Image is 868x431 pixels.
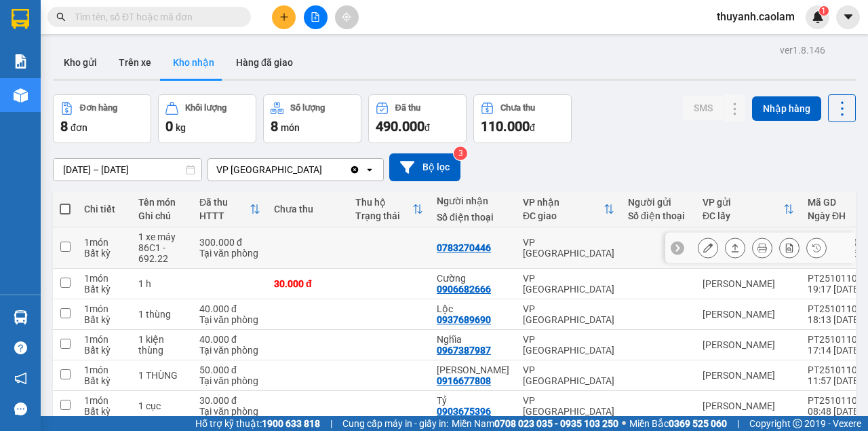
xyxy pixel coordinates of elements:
[199,395,260,406] div: 30.000 đ
[216,163,322,176] div: VP [GEOGRAPHIC_DATA]
[355,197,412,208] div: Thu hộ
[12,9,29,29] img: logo-vxr
[437,273,509,284] div: Cường
[84,204,125,214] div: Chi tiết
[271,118,278,134] span: 8
[368,94,467,143] button: Đã thu490.000đ
[437,375,491,386] div: 0916677808
[793,419,802,428] span: copyright
[355,210,412,221] div: Trạng thái
[138,400,186,411] div: 1 cục
[622,421,626,426] span: ⚪️
[290,103,325,113] div: Số lượng
[199,303,260,314] div: 40.000 đ
[473,94,572,143] button: Chưa thu110.000đ
[14,88,28,102] img: warehouse-icon
[84,395,125,406] div: 1 món
[437,195,509,206] div: Người nhận
[628,197,689,208] div: Người gửi
[703,278,794,289] div: [PERSON_NAME]
[14,341,27,354] span: question-circle
[629,416,727,431] span: Miền Bắc
[185,103,226,113] div: Khối lượng
[199,375,260,386] div: Tại văn phòng
[199,364,260,375] div: 50.000 đ
[452,416,618,431] span: Miền Nam
[342,416,448,431] span: Cung cấp máy in - giấy in:
[494,418,618,429] strong: 0708 023 035 - 0935 103 250
[199,406,260,417] div: Tại văn phòng
[819,6,829,16] sup: 1
[84,237,125,248] div: 1 món
[84,284,125,295] div: Bất kỳ
[311,12,320,22] span: file-add
[516,191,621,227] th: Toggle SortBy
[199,197,250,208] div: Đã thu
[199,314,260,325] div: Tại văn phòng
[108,46,162,79] button: Trên xe
[193,191,267,227] th: Toggle SortBy
[523,237,614,259] div: VP [GEOGRAPHIC_DATA]
[530,122,535,133] span: đ
[56,12,66,22] span: search
[176,122,186,133] span: kg
[364,164,375,175] svg: open
[138,197,186,208] div: Tên món
[669,418,727,429] strong: 0369 525 060
[808,197,863,208] div: Mã GD
[225,46,304,79] button: Hàng đã giao
[808,210,863,221] div: Ngày ĐH
[376,118,425,134] span: 490.000
[523,303,614,325] div: VP [GEOGRAPHIC_DATA]
[703,400,794,411] div: [PERSON_NAME]
[199,237,260,248] div: 300.000 đ
[199,248,260,259] div: Tại văn phòng
[84,248,125,259] div: Bất kỳ
[842,11,854,23] span: caret-down
[737,416,739,431] span: |
[84,364,125,375] div: 1 món
[84,303,125,314] div: 1 món
[628,210,689,221] div: Số điện thoại
[437,303,509,314] div: Lộc
[138,210,186,221] div: Ghi chú
[262,418,320,429] strong: 1900 633 818
[323,163,325,176] input: Selected VP Sài Gòn.
[523,334,614,356] div: VP [GEOGRAPHIC_DATA]
[335,5,359,29] button: aim
[523,197,604,208] div: VP nhận
[500,103,535,113] div: Chưa thu
[523,210,604,221] div: ĐC giao
[698,238,718,258] div: Sửa đơn hàng
[75,10,235,24] input: Tìm tên, số ĐT hoặc mã đơn
[138,231,186,264] div: 1 xe máy 86C1 - 692.22
[71,122,87,133] span: đơn
[53,46,108,79] button: Kho gửi
[349,191,430,227] th: Toggle SortBy
[54,159,201,181] input: Select a date range.
[706,8,806,25] span: thuyanh.caolam
[14,54,28,69] img: solution-icon
[199,345,260,356] div: Tại văn phòng
[14,372,27,385] span: notification
[84,314,125,325] div: Bất kỳ
[330,416,332,431] span: |
[195,416,320,431] span: Hỗ trợ kỹ thuật:
[703,210,783,221] div: ĐC lấy
[725,238,745,258] div: Giao hàng
[274,204,342,214] div: Chưa thu
[165,118,173,134] span: 0
[80,103,117,113] div: Đơn hàng
[84,273,125,284] div: 1 món
[703,339,794,350] div: [PERSON_NAME]
[84,375,125,386] div: Bất kỳ
[752,96,821,121] button: Nhập hàng
[138,278,186,289] div: 1 h
[84,406,125,417] div: Bất kỳ
[821,6,826,16] span: 1
[14,402,27,415] span: message
[437,345,491,356] div: 0967387987
[523,364,614,386] div: VP [GEOGRAPHIC_DATA]
[437,395,509,406] div: Tỷ
[437,242,491,253] div: 0783270446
